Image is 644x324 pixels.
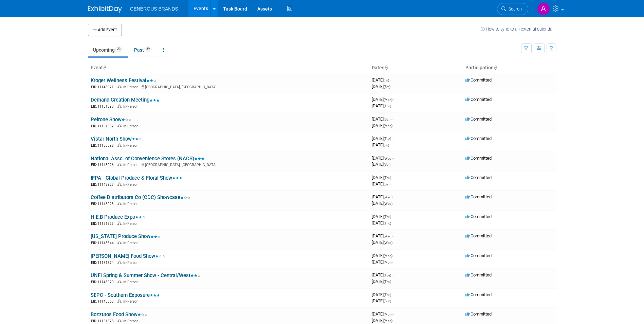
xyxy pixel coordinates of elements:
[117,85,122,88] img: In-Person Event
[372,175,393,180] span: [DATE]
[117,280,122,283] img: In-Person Event
[465,156,492,161] span: Committed
[91,214,145,220] a: H.E.B Produce Expo
[384,293,391,297] span: (Thu)
[372,103,391,108] span: [DATE]
[91,311,148,318] a: Bozzutos Food Show
[393,233,394,238] span: -
[465,77,492,83] span: Committed
[91,261,116,265] span: EID: 11151374
[465,194,492,199] span: Committed
[384,215,391,219] span: (Thu)
[117,202,122,205] img: In-Person Event
[465,175,492,180] span: Committed
[384,221,391,225] span: (Thu)
[91,300,116,303] span: EID: 11143563
[392,272,393,277] span: -
[123,319,141,323] span: In-Person
[91,222,116,226] span: EID: 11151373
[88,24,122,36] button: Add Event
[372,97,394,102] span: [DATE]
[117,319,122,322] img: In-Person Event
[372,253,394,258] span: [DATE]
[506,6,522,12] span: Search
[88,6,122,13] img: ExhibitDay
[91,163,116,167] span: EID: 11143926
[497,3,528,15] a: Search
[88,43,128,56] a: Upcoming23
[117,241,122,244] img: In-Person Event
[123,202,141,206] span: In-Person
[123,280,141,284] span: In-Person
[123,124,141,128] span: In-Person
[465,97,492,102] span: Committed
[384,254,392,258] span: (Mon)
[117,260,122,264] img: In-Person Event
[372,116,392,122] span: [DATE]
[117,299,122,303] img: In-Person Event
[384,124,392,128] span: (Mon)
[481,26,556,32] a: How to sync to an external calendar...
[393,311,394,317] span: -
[91,183,116,186] span: EID: 11143927
[392,292,393,297] span: -
[123,163,141,167] span: In-Person
[117,104,122,108] img: In-Person Event
[91,84,366,90] div: [GEOGRAPHIC_DATA], [GEOGRAPHIC_DATA]
[384,273,391,277] span: (Tue)
[369,62,463,74] th: Dates
[117,124,122,127] img: In-Person Event
[91,272,201,278] a: UNFI Spring & Summer Show - Central/West
[91,175,182,181] a: IFPA - Global Produce & Floral Show
[372,201,392,206] span: [DATE]
[384,182,390,186] span: (Sat)
[372,233,394,238] span: [DATE]
[117,143,122,147] img: In-Person Event
[129,43,157,56] a: Past59
[91,319,116,323] span: EID: 11151375
[91,253,165,259] a: [PERSON_NAME] Food Show
[384,260,392,264] span: (Mon)
[465,253,492,258] span: Committed
[372,220,391,226] span: [DATE]
[372,214,393,219] span: [DATE]
[392,214,393,219] span: -
[537,2,550,15] img: Astrid Aguayo
[390,77,391,83] span: -
[372,162,390,167] span: [DATE]
[117,182,122,186] img: In-Person Event
[384,104,391,108] span: (Thu)
[91,156,204,162] a: National Assc. of Convenience Stores (NACS)
[372,77,391,83] span: [DATE]
[117,221,122,225] img: In-Person Event
[91,280,116,284] span: EID: 11143929
[465,214,492,219] span: Committed
[391,116,392,122] span: -
[393,156,394,161] span: -
[123,182,141,187] span: In-Person
[372,318,392,323] span: [DATE]
[123,241,141,245] span: In-Person
[91,124,116,128] span: EID: 11151382
[123,143,141,148] span: In-Person
[372,123,392,128] span: [DATE]
[91,194,190,200] a: Coffee Distributors Co (CDC) Showcase
[372,292,393,297] span: [DATE]
[465,116,492,122] span: Committed
[384,241,392,245] span: (Wed)
[91,162,366,167] div: [GEOGRAPHIC_DATA], [GEOGRAPHIC_DATA]
[372,181,390,186] span: [DATE]
[91,233,161,239] a: [US_STATE] Produce Show
[103,65,106,70] a: Sort by Event Name
[123,85,141,89] span: In-Person
[384,143,389,147] span: (Fri)
[393,253,394,258] span: -
[91,202,116,206] span: EID: 11143928
[384,299,391,303] span: (Sun)
[465,311,492,317] span: Committed
[465,136,492,141] span: Committed
[123,260,141,265] span: In-Person
[384,157,392,160] span: (Wed)
[117,163,122,166] img: In-Person Event
[372,311,394,317] span: [DATE]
